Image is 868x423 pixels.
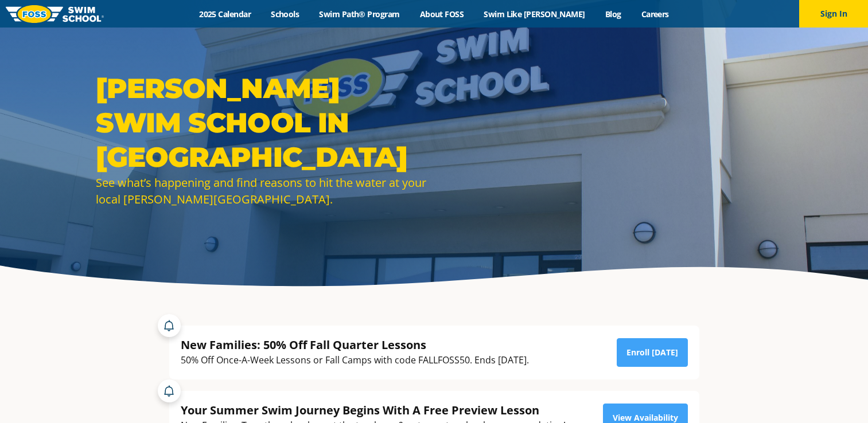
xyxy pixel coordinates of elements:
a: Swim Path® Program [309,9,410,19]
img: FOSS Swim School Logo [6,5,104,23]
a: 2025 Calendar [189,9,261,19]
div: See what’s happening and find reasons to hit the water at your local [PERSON_NAME][GEOGRAPHIC_DATA]. [96,174,429,207]
div: New Families: 50% Off Fall Quarter Lessons [181,337,529,352]
div: Your Summer Swim Journey Begins With A Free Preview Lesson [181,402,566,418]
div: 50% Off Once-A-Week Lessons or Fall Camps with code FALLFOSS50. Ends [DATE]. [181,352,529,368]
a: Schools [261,9,309,19]
a: About FOSS [410,9,474,19]
a: Swim Like [PERSON_NAME] [474,9,595,19]
a: Careers [631,9,679,19]
h1: [PERSON_NAME] Swim School in [GEOGRAPHIC_DATA] [96,71,429,174]
a: Blog [595,9,631,19]
a: Enroll [DATE] [617,338,688,367]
